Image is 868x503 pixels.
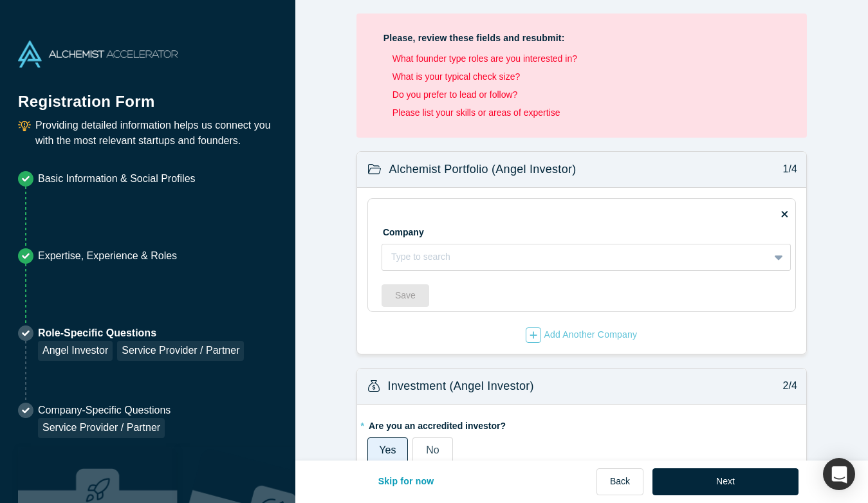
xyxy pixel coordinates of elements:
div: Service Provider / Partner [38,418,165,438]
li: What is your typical check size? [392,70,780,84]
button: Skip for now [365,468,448,495]
p: Company-Specific Questions [38,403,171,418]
p: Basic Information & Social Profiles [38,171,196,187]
button: Back [596,468,643,495]
span: Yes [379,444,396,455]
button: Save [382,284,429,307]
img: Alchemist Accelerator Logo [18,41,178,68]
h3: Alchemist Portfolio [389,161,577,178]
button: Next [652,468,799,495]
div: Service Provider / Partner [117,341,244,361]
span: No [426,444,439,455]
p: 2/4 [776,378,797,394]
li: Do you prefer to lead or follow? [392,88,780,102]
div: Angel Investor [38,341,113,361]
button: Add Another Company [525,327,638,343]
strong: Please, review these fields and resubmit: [383,33,565,43]
h1: Registration Form [18,77,277,113]
p: Expertise, Experience & Roles [38,248,177,264]
p: 1/4 [776,161,797,177]
span: (Angel Investor) [492,163,576,176]
p: Providing detailed information helps us connect you with the most relevant startups and founders. [35,118,277,149]
li: What founder type roles are you interested in? [392,52,780,66]
p: Role-Specific Questions [38,325,244,341]
span: (Angel Investor) [449,380,533,392]
label: Are you an accredited investor? [367,415,796,433]
div: Add Another Company [526,327,637,343]
h3: Investment [387,378,533,395]
li: Please list your skills or areas of expertise [392,106,780,120]
label: Company [382,221,454,239]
